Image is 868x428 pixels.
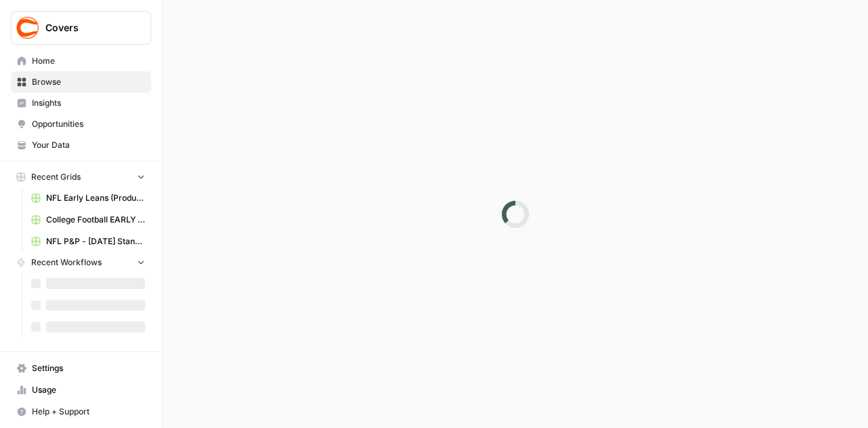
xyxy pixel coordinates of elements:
img: Covers Logo [16,16,40,40]
span: College Football EARLY LEANS (Production) Grid (1) [46,214,145,226]
a: NFL Early Leans (Production) Grid (1) [25,187,151,209]
a: NFL P&P - [DATE] Standard (Production) Grid (1) [25,231,151,252]
button: Help + Support [11,401,151,423]
span: Your Data [32,139,145,151]
span: NFL Early Leans (Production) Grid (1) [46,192,145,204]
span: Opportunities [32,118,145,130]
span: Covers [45,21,127,35]
span: Usage [32,384,145,396]
span: Browse [32,76,145,88]
a: Usage [11,379,151,401]
a: College Football EARLY LEANS (Production) Grid (1) [25,209,151,231]
span: Settings [32,362,145,374]
span: Home [32,55,145,67]
span: Insights [32,97,145,109]
a: Your Data [11,134,151,156]
a: Home [11,50,151,72]
button: Workspace: Covers [11,11,151,45]
span: NFL P&P - [DATE] Standard (Production) Grid (1) [46,235,145,248]
button: Recent Grids [11,167,151,187]
a: Insights [11,92,151,114]
span: Help + Support [32,406,145,418]
a: Opportunities [11,113,151,135]
a: Settings [11,357,151,379]
a: Browse [11,71,151,93]
span: Recent Grids [31,171,81,183]
span: Recent Workflows [31,256,102,269]
button: Recent Workflows [11,252,151,273]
